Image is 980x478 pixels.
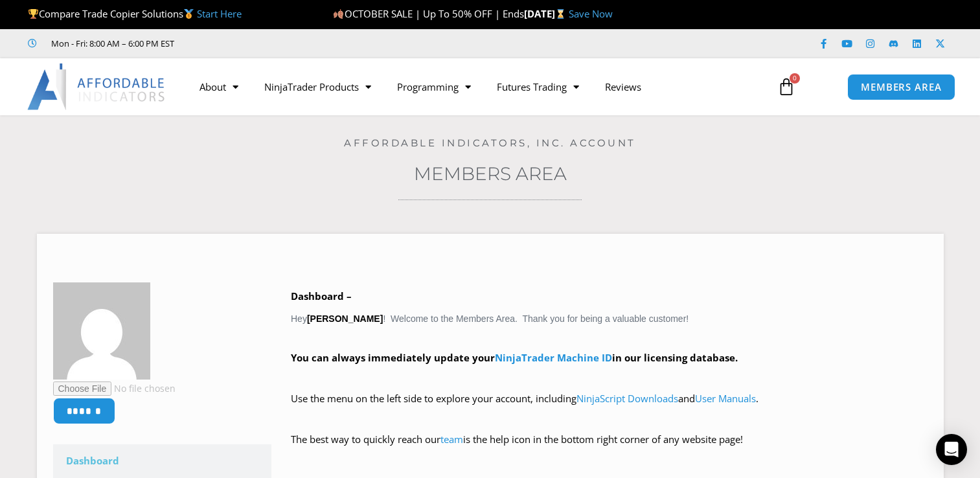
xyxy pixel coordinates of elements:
a: Futures Trading [484,72,592,102]
a: About [187,72,251,102]
img: 🥇 [184,9,194,19]
a: team [440,433,463,446]
strong: You can always immediately update your in our licensing database. [291,351,738,364]
img: ⌛ [556,9,565,19]
div: Open Intercom Messenger [936,434,967,465]
strong: [PERSON_NAME] [307,313,383,324]
a: Programming [384,72,484,102]
p: The best way to quickly reach our is the help icon in the bottom right corner of any website page! [291,431,928,467]
a: Affordable Indicators, Inc. Account [344,137,636,149]
a: Start Here [197,7,242,20]
img: 🍂 [334,9,343,19]
span: Compare Trade Copier Solutions [28,7,242,20]
a: Members Area [414,163,567,185]
b: Dashboard – [291,290,352,302]
a: Save Now [569,7,613,20]
span: 0 [790,73,800,84]
a: NinjaTrader Machine ID [495,351,612,364]
iframe: Customer reviews powered by Trustpilot [192,37,387,50]
a: Dashboard [53,444,272,478]
span: MEMBERS AREA [861,82,942,92]
img: 🏆 [28,9,38,19]
a: MEMBERS AREA [847,74,955,100]
span: Mon - Fri: 8:00 AM – 6:00 PM EST [48,36,174,51]
a: Reviews [592,72,654,102]
a: NinjaTrader Products [251,72,384,102]
span: OCTOBER SALE | Up To 50% OFF | Ends [333,7,523,20]
img: a5da38a187fed54a05f76913dbaf299b605f8ab71d057c6d9247718c9ba3a9bd [53,282,150,380]
strong: [DATE] [524,7,569,20]
p: Use the menu on the left side to explore your account, including and . [291,390,928,426]
a: 0 [758,68,815,106]
img: LogoAI | Affordable Indicators – NinjaTrader [27,63,166,110]
div: Hey ! Welcome to the Members Area. Thank you for being a valuable customer! [291,288,928,467]
nav: Menu [187,72,765,102]
a: NinjaScript Downloads [576,392,678,405]
a: User Manuals [695,392,756,405]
